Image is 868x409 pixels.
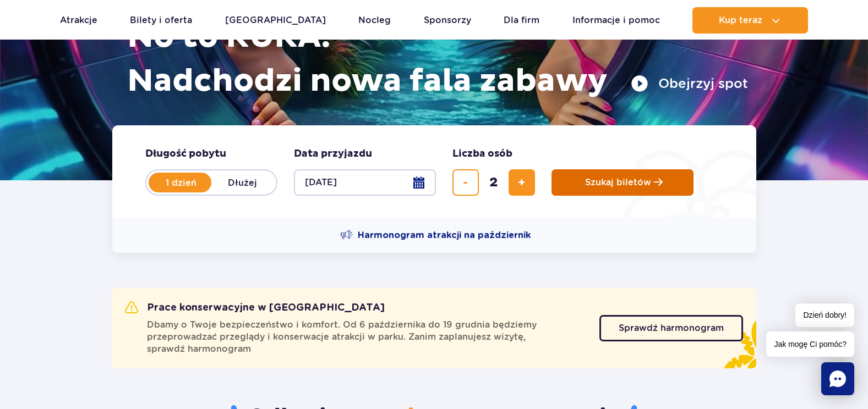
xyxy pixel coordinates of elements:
span: Data przyjazdu [294,147,372,161]
a: Sponsorzy [424,7,471,34]
h1: No to RURA! Nadchodzi nowa fala zabawy [127,15,748,103]
a: Nocleg [358,7,391,34]
a: Informacje i pomoc [572,7,660,34]
a: Harmonogram atrakcji na październik [340,229,531,242]
label: Dłużej [211,171,274,194]
label: 1 dzień [150,171,212,194]
button: Obejrzyj spot [631,75,748,92]
a: Atrakcje [60,7,97,34]
a: Sprawdź harmonogram [599,315,743,341]
button: Szukaj biletów [552,169,694,196]
input: liczba biletów [481,169,507,196]
span: Sprawdź harmonogram [619,324,724,333]
span: Dzień dobry! [795,303,854,327]
span: Harmonogram atrakcji na październik [358,229,531,241]
a: Dla firm [504,7,539,34]
button: [DATE] [294,169,436,196]
div: Chat [821,362,854,395]
span: Szukaj biletów [585,178,651,187]
button: Kup teraz [692,7,808,34]
h2: Prace konserwacyjne w [GEOGRAPHIC_DATA] [125,301,385,314]
span: Liczba osób [452,147,512,161]
button: dodaj bilet [509,169,535,196]
form: Planowanie wizyty w Park of Poland [112,125,756,218]
span: Długość pobytu [145,147,226,161]
span: Kup teraz [719,15,762,25]
a: Bilety i oferta [130,7,192,34]
span: Jak mogę Ci pomóc? [766,331,854,357]
button: usuń bilet [452,169,479,196]
a: [GEOGRAPHIC_DATA] [225,7,326,34]
span: Dbamy o Twoje bezpieczeństwo i komfort. Od 6 października do 19 grudnia będziemy przeprowadzać pr... [147,319,586,355]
